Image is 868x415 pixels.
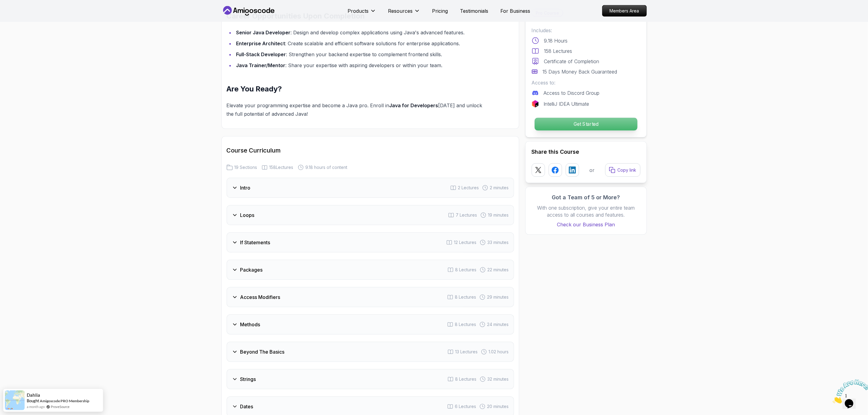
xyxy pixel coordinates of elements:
a: For Business [501,7,530,15]
span: 19 Sections [235,164,257,170]
p: Get Started [534,118,637,131]
span: 29 minutes [487,294,509,300]
button: Packages8 Lectures 22 minutes [227,260,514,280]
li: : Create scalable and efficient software solutions for enterprise applications. [235,39,485,48]
span: a month ago [27,404,45,409]
h3: Beyond The Basics [240,348,285,355]
button: Copy link [605,163,640,177]
button: If Statements12 Lectures 33 minutes [227,232,514,252]
span: 1 [2,2,5,8]
img: jetbrains logo [532,100,539,108]
p: Copy link [618,167,636,173]
button: Resources [388,7,420,19]
h2: Course Curriculum [227,146,514,155]
strong: Enterprise Architect [236,40,285,46]
img: provesource social proof notification image [5,390,25,410]
button: Intro2 Lectures 2 minutes [227,178,514,198]
li: : Strengthen your backend expertise to complement frontend skills. [235,50,485,59]
button: Access Modifiers8 Lectures 29 minutes [227,287,514,307]
p: Includes: [532,27,640,34]
span: 8 Lectures [455,294,476,300]
span: 9.18 hours of content [306,164,348,170]
button: Products [348,7,376,19]
button: Methods8 Lectures 24 minutes [227,314,514,334]
p: Resources [388,7,413,15]
h3: Intro [240,184,251,191]
h3: Got a Team of 5 or More? [532,193,640,202]
p: IntelliJ IDEA Ultimate [544,100,589,108]
span: 8 Lectures [455,321,476,328]
span: 2 Lectures [458,185,479,191]
p: 9.18 Hours [544,37,568,44]
span: 8 Lectures [455,376,477,382]
strong: Full-Stack Developer [236,51,286,57]
a: Check our Business Plan [532,221,640,228]
span: 12 Lectures [454,239,477,245]
h3: Strings [240,376,256,383]
span: 33 minutes [488,239,509,245]
button: Loops7 Lectures 19 minutes [227,205,514,225]
p: Products [348,7,369,15]
span: 32 minutes [488,376,509,382]
span: 13 Lectures [455,349,478,355]
span: 2 minutes [490,185,509,191]
button: Beyond The Basics13 Lectures 1.02 hours [227,342,514,362]
iframe: chat widget [830,377,868,406]
span: 1.02 hours [489,349,509,355]
a: Testimonials [460,7,489,15]
a: Members Area [602,5,647,17]
span: Dahlia [27,393,40,398]
p: 15 Days Money Back Guaranteed [543,68,617,75]
p: Certificate of Completion [544,58,599,65]
h3: Access Modifiers [240,293,280,301]
button: Get Started [534,118,637,131]
strong: Java Trainer/Mentor [236,62,286,68]
h3: Packages [240,266,263,273]
h3: If Statements [240,239,270,246]
span: 24 minutes [487,321,509,328]
p: Access to: [532,79,640,86]
a: Amigoscode PRO Membership [40,399,89,403]
h2: Share this Course [532,148,640,156]
li: : Share your expertise with aspiring developers or within your team. [235,61,485,70]
p: or [589,166,595,174]
h3: Dates [240,403,253,410]
strong: Senior Java Developer [236,29,291,36]
h2: Are You Ready? [227,84,485,94]
p: With one subscription, give your entire team access to all courses and features. [532,204,640,219]
span: 20 minutes [487,403,509,410]
p: Members Area [602,5,647,16]
strong: Java for Developers [389,102,438,108]
p: 158 Lectures [544,47,572,55]
p: Access to Discord Group [544,89,600,97]
span: 6 Lectures [455,403,476,410]
span: 8 Lectures [455,267,477,273]
span: 22 minutes [488,267,509,273]
h3: Loops [240,211,255,219]
button: Strings8 Lectures 32 minutes [227,369,514,389]
a: ProveSource [51,404,70,409]
span: 7 Lectures [456,212,477,218]
p: Elevate your programming expertise and become a Java pro. Enroll in [DATE] and unlock the full po... [227,101,485,118]
h3: Methods [240,321,260,328]
span: Bought [27,398,39,403]
li: : Design and develop complex applications using Java's advanced features. [235,28,485,37]
span: 158 Lectures [269,164,293,170]
img: Chat attention grabber [2,2,40,26]
span: 19 minutes [488,212,509,218]
a: Pricing [432,7,448,15]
